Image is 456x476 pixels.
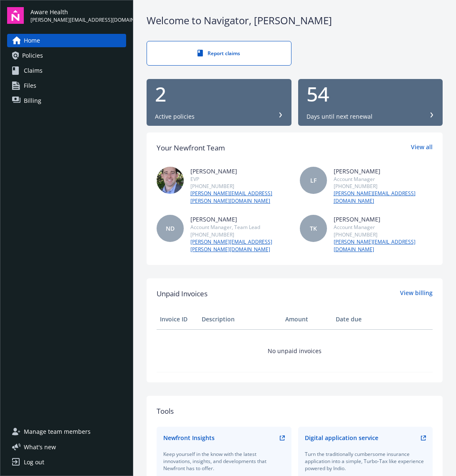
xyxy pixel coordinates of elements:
a: View all [411,143,433,153]
img: photo [157,167,184,194]
th: Invoice ID [157,309,198,329]
span: LF [310,176,317,185]
a: Manage team members [7,425,126,438]
span: What ' s new [24,443,56,451]
span: Claims [24,64,43,77]
div: Account Manager, Team Lead [190,224,290,231]
a: Policies [7,49,126,62]
button: 2Active policies [147,79,291,126]
div: Digital application service [305,433,378,442]
div: Newfront Insights [163,433,215,442]
span: ND [166,224,175,233]
a: Report claims [147,41,291,66]
th: Amount [282,309,332,329]
span: Aware Health [30,8,126,16]
div: Active policies [155,112,195,121]
a: [PERSON_NAME][EMAIL_ADDRESS][DOMAIN_NAME] [334,190,433,205]
div: Report claims [164,50,274,57]
div: Turn the traditionally cumbersome insurance application into a simple, Turbo-Tax like experience ... [305,451,426,472]
div: EVP [190,176,290,183]
div: 54 [307,84,435,104]
span: Home [24,34,40,47]
span: Billing [24,94,41,107]
span: Files [24,79,36,92]
div: Tools [157,406,433,417]
div: Days until next renewal [307,112,372,121]
a: Billing [7,94,126,107]
a: [PERSON_NAME][EMAIL_ADDRESS][DOMAIN_NAME] [334,238,433,253]
div: Your Newfront Team [157,143,225,153]
div: [PERSON_NAME] [334,167,433,176]
span: Manage team members [24,425,91,438]
div: 2 [155,84,283,104]
th: Description [198,309,282,329]
div: Welcome to Navigator , [PERSON_NAME] [147,13,443,28]
a: [PERSON_NAME][EMAIL_ADDRESS][PERSON_NAME][DOMAIN_NAME] [190,190,290,205]
div: Account Manager [334,176,433,183]
div: [PERSON_NAME] [334,215,433,224]
span: Policies [22,49,43,62]
span: TK [310,224,317,233]
span: [PERSON_NAME][EMAIL_ADDRESS][DOMAIN_NAME] [30,16,126,24]
a: [PERSON_NAME][EMAIL_ADDRESS][PERSON_NAME][DOMAIN_NAME] [190,238,290,253]
th: Date due [332,309,374,329]
div: [PERSON_NAME] [190,167,290,176]
button: Aware Health[PERSON_NAME][EMAIL_ADDRESS][DOMAIN_NAME] [30,7,126,24]
div: Keep yourself in the know with the latest innovations, insights, and developments that Newfront h... [163,451,285,472]
div: [PHONE_NUMBER] [334,231,433,238]
button: What's new [7,443,69,451]
a: Claims [7,64,126,77]
div: [PERSON_NAME] [190,215,290,224]
div: [PHONE_NUMBER] [334,183,433,190]
span: Unpaid Invoices [157,288,208,299]
button: 54Days until next renewal [298,79,443,126]
a: Files [7,79,126,92]
td: No unpaid invoices [157,329,433,372]
div: [PHONE_NUMBER] [190,183,290,190]
img: navigator-logo.svg [7,7,24,24]
a: Home [7,34,126,47]
div: Log out [24,456,44,469]
a: View billing [400,288,433,299]
div: [PHONE_NUMBER] [190,231,290,238]
div: Account Manager [334,224,433,231]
